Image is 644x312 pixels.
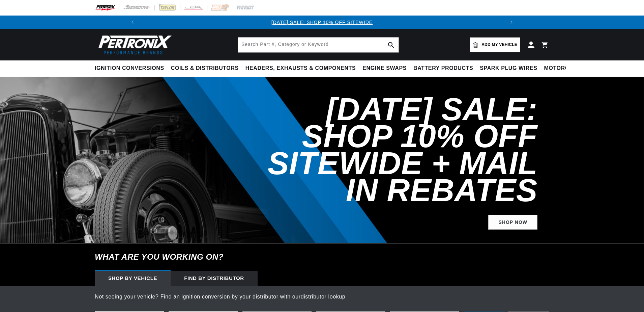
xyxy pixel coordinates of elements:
[301,294,346,300] a: distributor lookup
[480,65,537,72] span: Spark Plug Wires
[245,65,356,72] span: Headers, Exhausts & Components
[95,271,171,286] div: Shop by vehicle
[139,19,505,26] div: Announcement
[95,33,172,56] img: Pertronix
[488,215,537,230] a: Shop Now
[78,16,566,29] slideshow-component: Translation missing: en.sections.announcements.announcement_bar
[359,60,410,76] summary: Engine Swaps
[95,65,164,72] span: Ignition Conversions
[384,37,399,52] button: search button
[95,292,549,301] p: Not seeing your vehicle? Find an ignition conversion by your distributor with our
[171,65,239,72] span: Coils & Distributors
[249,96,537,204] h2: [DATE] SALE: SHOP 10% OFF SITEWIDE + MAIL IN REBATES
[476,60,540,76] summary: Spark Plug Wires
[168,60,242,76] summary: Coils & Distributors
[481,42,517,48] span: Add my vehicle
[139,19,505,26] div: 1 of 3
[238,37,399,52] input: Search Part #, Category or Keyword
[470,37,520,52] a: Add my vehicle
[78,243,566,270] h6: What are you working on?
[362,65,407,72] span: Engine Swaps
[271,20,373,25] a: [DATE] SALE: SHOP 10% OFF SITEWIDE
[171,271,258,286] div: Find by Distributor
[541,60,588,76] summary: Motorcycle
[413,65,473,72] span: Battery Products
[126,16,139,29] button: Translation missing: en.sections.announcements.previous_announcement
[242,60,359,76] summary: Headers, Exhausts & Components
[410,60,476,76] summary: Battery Products
[95,60,168,76] summary: Ignition Conversions
[505,16,518,29] button: Translation missing: en.sections.announcements.next_announcement
[544,65,584,72] span: Motorcycle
